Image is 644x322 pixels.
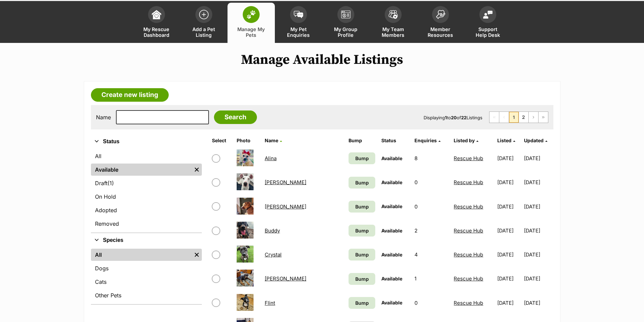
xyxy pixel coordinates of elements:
span: Displaying to of Listings [424,115,482,120]
span: Add a Pet Listing [189,26,219,38]
a: Manage My Pets [228,3,275,43]
span: Available [381,155,402,161]
span: Member Resources [425,26,456,38]
span: My Pet Enquiries [283,26,314,38]
span: Updated [524,138,544,143]
span: Bump [355,179,369,186]
span: Support Help Desk [473,26,503,38]
th: Select [209,135,233,146]
td: [DATE] [495,267,523,290]
td: 0 [412,171,450,194]
a: On Hold [91,191,202,203]
a: Remove filter [192,164,202,176]
a: Crystal [265,251,282,258]
a: Next page [529,112,538,123]
span: Available [381,276,402,281]
td: [DATE] [524,243,553,266]
td: [DATE] [495,147,523,170]
a: Buddy [265,227,280,234]
span: Manage My Pets [236,26,266,38]
a: [PERSON_NAME] [265,179,306,185]
td: 8 [412,147,450,170]
img: group-profile-icon-3fa3cf56718a62981997c0bc7e787c4b2cf8bcc04b72c1350f741eb67cf2f40e.svg [341,10,351,19]
a: Rescue Hub [454,227,483,234]
td: 1 [412,267,450,290]
span: First page [490,112,499,123]
td: [DATE] [524,171,553,194]
td: [DATE] [524,291,553,315]
img: help-desk-icon-fdf02630f3aa405de69fd3d07c3f3aa587a6932b1a1747fa1d2bba05be0121f9.svg [483,10,493,19]
a: Available [91,164,192,176]
a: Rescue Hub [454,203,483,210]
td: [DATE] [495,219,523,242]
button: Status [91,137,202,146]
a: Bump [349,201,376,213]
a: My Rescue Dashboard [133,3,180,43]
a: Remove filter [192,249,202,261]
a: Other Pets [91,289,202,301]
img: manage-my-pets-icon-02211641906a0b7f246fdf0571729dbe1e7629f14944591b6c1af311fb30b64b.svg [246,10,256,19]
span: Name [265,138,278,143]
a: Enquiries [414,138,440,143]
a: [PERSON_NAME] [265,203,306,210]
span: Available [381,300,402,305]
span: My Group Profile [331,26,361,38]
strong: 20 [451,115,457,120]
td: [DATE] [495,243,523,266]
a: Bump [349,152,376,164]
span: My Team Members [378,26,408,38]
a: Bump [349,297,376,309]
a: Rescue Hub [454,155,483,162]
a: My Pet Enquiries [275,3,322,43]
button: Species [91,236,202,245]
a: Flint [265,300,275,306]
span: Available [381,228,402,233]
span: Available [381,252,402,257]
a: Bump [349,249,376,261]
div: Status [91,149,202,232]
a: Page 2 [519,112,528,123]
strong: 22 [461,115,467,120]
span: Available [381,179,402,185]
td: 0 [412,195,450,218]
a: Dogs [91,262,202,274]
a: Bump [349,273,376,285]
a: My Group Profile [322,3,369,43]
img: dashboard-icon-eb2f2d2d3e046f16d808141f083e7271f6b2e854fb5c12c21221c1fb7104beca.svg [152,10,161,19]
td: 4 [412,243,450,266]
img: member-resources-icon-8e73f808a243e03378d46382f2149f9095a855e16c252ad45f914b54edf8863c.svg [436,10,445,19]
span: Available [381,203,402,209]
th: Bump [346,135,378,146]
a: Removed [91,218,202,230]
input: Search [214,110,257,124]
a: Name [265,138,282,143]
a: Rescue Hub [454,275,483,282]
td: [DATE] [524,219,553,242]
a: Create new listing [91,88,169,102]
a: Bump [349,177,376,189]
a: [PERSON_NAME] [265,275,306,282]
span: Bump [355,155,369,162]
a: Adopted [91,204,202,216]
td: 0 [412,291,450,315]
a: Member Resources [417,3,464,43]
a: Last page [539,112,548,123]
a: My Team Members [369,3,417,43]
a: Rescue Hub [454,251,483,258]
a: Support Help Desk [464,3,511,43]
a: Rescue Hub [454,300,483,306]
a: All [91,249,192,261]
a: Cats [91,276,202,288]
a: Alina [265,155,277,162]
a: All [91,150,202,162]
img: add-pet-listing-icon-0afa8454b4691262ce3f59096e99ab1cd57d4a30225e0717b998d2c9b9846f56.svg [199,10,209,19]
td: [DATE] [524,195,553,218]
label: Name [96,114,111,120]
a: Rescue Hub [454,179,483,185]
span: Bump [355,227,369,234]
td: [DATE] [524,267,553,290]
span: translation missing: en.admin.listings.index.attributes.enquiries [414,138,437,143]
td: [DATE] [495,291,523,315]
span: Bump [355,299,369,306]
a: Add a Pet Listing [180,3,228,43]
